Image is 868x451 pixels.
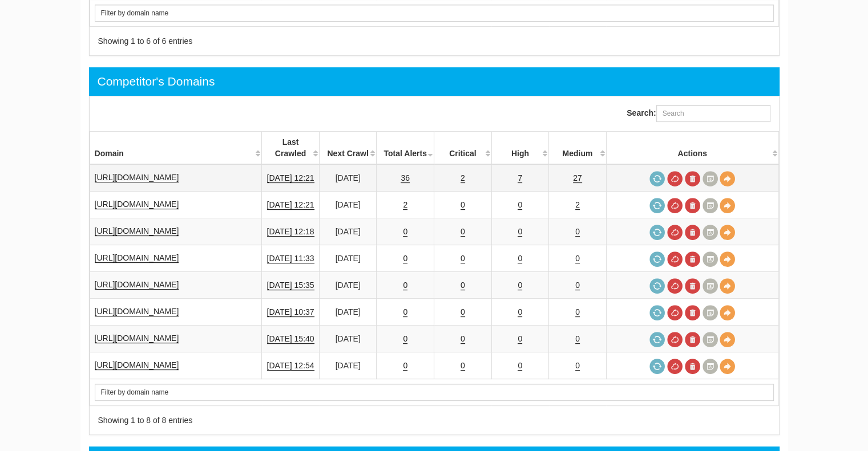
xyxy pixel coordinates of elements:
[720,305,735,320] a: View Domain Overview
[703,251,718,267] a: Crawl History
[703,198,718,213] a: Crawl History
[549,132,607,165] th: Medium: activate to sort column descending
[685,251,700,267] a: Delete most recent audit
[26,8,49,18] span: Help
[319,132,377,165] th: Next Crawl: activate to sort column descending
[720,251,735,267] a: View Domain Overview
[491,132,549,165] th: High: activate to sort column descending
[720,225,735,240] a: View Domain Overview
[461,200,465,210] a: 0
[403,334,407,344] a: 0
[319,218,377,245] td: [DATE]
[685,225,700,240] a: Delete most recent audit
[518,334,522,344] a: 0
[461,254,465,263] a: 0
[667,305,683,320] a: Cancel in-progress audit
[685,198,700,213] a: Delete most recent audit
[95,5,774,22] input: Search
[703,278,718,294] a: Crawl History
[267,173,314,183] a: [DATE] 12:21
[461,173,465,183] a: 2
[720,171,735,186] a: View Domain Overview
[95,253,179,263] a: [URL][DOMAIN_NAME]
[667,251,683,267] a: Cancel in-progress audit
[267,281,314,290] a: [DATE] 15:35
[319,352,377,379] td: [DATE]
[95,384,774,401] input: Search
[403,281,407,290] a: 0
[461,307,465,317] a: 0
[267,200,314,210] a: [DATE] 12:21
[649,171,665,186] a: Request a crawl
[667,359,683,374] a: Cancel in-progress audit
[518,281,522,290] a: 0
[575,361,580,371] a: 0
[649,225,665,240] a: Request a crawl
[606,132,778,165] th: Actions: activate to sort column ascending
[720,359,735,374] a: View Domain Overview
[267,254,314,263] a: [DATE] 11:33
[649,278,665,294] a: Request a crawl
[95,334,179,343] a: [URL][DOMAIN_NAME]
[95,280,179,290] a: [URL][DOMAIN_NAME]
[90,132,262,165] th: Domain: activate to sort column ascending
[95,307,179,316] a: [URL][DOMAIN_NAME]
[649,305,665,320] a: Request a crawl
[720,278,735,294] a: View Domain Overview
[98,73,215,90] div: Competitor's Domains
[319,164,377,192] td: [DATE]
[667,171,683,186] a: Cancel in-progress audit
[720,198,735,213] a: View Domain Overview
[98,415,420,426] div: Showing 1 to 8 of 8 entries
[575,281,580,290] a: 0
[703,359,718,374] a: Crawl History
[461,334,465,344] a: 0
[403,307,407,317] a: 0
[518,254,522,263] a: 0
[656,105,770,122] input: Search:
[319,245,377,272] td: [DATE]
[267,361,314,371] a: [DATE] 12:54
[685,305,700,320] a: Delete most recent audit
[95,360,179,370] a: [URL][DOMAIN_NAME]
[461,281,465,290] a: 0
[685,278,700,294] a: Delete most recent audit
[267,334,314,344] a: [DATE] 15:40
[720,332,735,347] a: View Domain Overview
[319,326,377,352] td: [DATE]
[575,227,580,237] a: 0
[703,332,718,347] a: Crawl History
[518,173,522,183] a: 7
[575,254,580,263] a: 0
[95,200,179,209] a: [URL][DOMAIN_NAME]
[518,200,522,210] a: 0
[649,359,665,374] a: Request a crawl
[685,359,700,374] a: Delete most recent audit
[434,132,491,165] th: Critical: activate to sort column descending
[403,227,407,237] a: 0
[703,171,718,186] a: Crawl History
[627,105,770,122] label: Search:
[685,332,700,347] a: Delete most recent audit
[667,332,683,347] a: Cancel in-progress audit
[403,200,407,210] a: 2
[319,272,377,299] td: [DATE]
[518,361,522,371] a: 0
[667,198,683,213] a: Cancel in-progress audit
[98,35,420,47] div: Showing 1 to 6 of 6 entries
[377,132,434,165] th: Total Alerts: activate to sort column ascending
[649,198,665,213] a: Request a crawl
[403,361,407,371] a: 0
[518,307,522,317] a: 0
[518,227,522,237] a: 0
[667,278,683,294] a: Cancel in-progress audit
[403,254,407,263] a: 0
[575,307,580,317] a: 0
[319,299,377,326] td: [DATE]
[667,225,683,240] a: Cancel in-progress audit
[461,361,465,371] a: 0
[401,173,410,183] a: 36
[461,227,465,237] a: 0
[703,305,718,320] a: Crawl History
[267,307,314,317] a: [DATE] 10:37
